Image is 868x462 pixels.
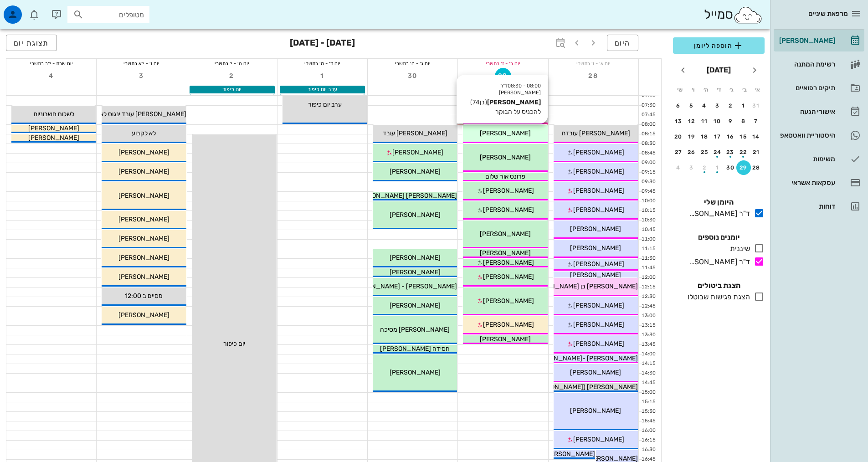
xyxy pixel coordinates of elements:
[639,274,657,282] div: 12:00
[573,260,624,268] span: [PERSON_NAME]
[639,216,657,224] div: 10:30
[639,427,657,435] div: 16:00
[671,149,686,155] div: 27
[697,164,712,171] div: 2
[726,243,750,254] div: שיננית
[673,37,765,54] button: הוספה ליומן
[777,84,835,92] div: תיקים רפואיים
[544,450,595,458] span: [PERSON_NAME]
[223,340,245,348] span: יום כיפור
[134,72,150,80] span: 3
[639,236,657,243] div: 11:00
[774,53,864,75] a: רשימת המתנה
[777,155,835,163] div: משימות
[6,35,57,51] button: תצוגת יום
[639,245,657,253] div: 11:15
[97,59,186,68] div: יום ו׳ - י״א בתשרי
[118,311,169,319] span: [PERSON_NAME]
[686,257,750,267] div: ד"ר [PERSON_NAME]
[671,118,686,124] div: 13
[639,312,657,320] div: 13:00
[570,225,621,233] span: [PERSON_NAME]
[671,164,686,171] div: 4
[573,436,624,443] span: [PERSON_NAME]
[380,326,450,334] span: [PERSON_NAME] מסיכה
[710,164,725,171] div: 1
[736,114,751,128] button: 8
[639,255,657,262] div: 11:30
[639,303,657,310] div: 12:45
[573,206,624,214] span: [PERSON_NAME]
[570,244,621,252] span: [PERSON_NAME]
[43,72,60,80] span: 4
[390,369,441,376] span: [PERSON_NAME]
[480,129,531,137] span: [PERSON_NAME]
[6,59,96,68] div: יום שבת - י״ב בתשרי
[639,283,657,291] div: 12:15
[777,132,835,139] div: היסטוריית וואטסאפ
[561,129,630,137] span: [PERSON_NAME] עובדת
[132,129,156,137] span: לא לקבוע
[639,436,657,444] div: 16:15
[736,160,751,175] button: 29
[710,103,725,109] div: 3
[639,379,657,387] div: 14:45
[639,370,657,377] div: 14:30
[723,98,738,113] button: 2
[639,197,657,205] div: 10:00
[639,341,657,349] div: 13:45
[118,235,169,242] span: [PERSON_NAME]
[24,110,186,118] span: [PERSON_NAME] עובד ינגוס לא נמצאת ([PERSON_NAME])
[480,230,531,238] span: [PERSON_NAME]
[684,118,699,124] div: 12
[125,292,163,300] span: מסיים ב 12:00
[390,268,441,276] span: [PERSON_NAME]
[134,68,150,84] button: 3
[639,159,657,167] div: 09:00
[710,145,725,159] button: 24
[33,110,74,118] span: לשלוח חשבוניות
[570,369,621,376] span: [PERSON_NAME]
[118,168,169,175] span: [PERSON_NAME]
[639,121,657,128] div: 08:00
[14,39,49,47] span: תצוגת יום
[118,254,169,262] span: [PERSON_NAME]
[528,282,638,290] span: [PERSON_NAME] בן [PERSON_NAME]
[585,68,601,84] button: 28
[710,114,725,128] button: 10
[639,188,657,195] div: 09:45
[777,61,835,68] div: רשימת המתנה
[639,140,657,148] div: 08:30
[736,118,751,124] div: 8
[671,160,686,175] button: 4
[531,354,638,362] span: [PERSON_NAME] -[PERSON_NAME]
[774,77,864,99] a: תיקים רפואיים
[736,145,751,159] button: 22
[570,271,621,279] span: [PERSON_NAME]
[573,149,624,156] span: [PERSON_NAME]
[390,302,441,309] span: [PERSON_NAME]
[777,203,835,210] div: דוחות
[684,149,699,155] div: 26
[684,160,699,175] button: 3
[697,160,712,175] button: 2
[639,169,657,176] div: 09:15
[290,35,355,53] h3: [DATE] - [DATE]
[187,59,277,68] div: יום ה׳ - י׳ בתשרי
[639,92,657,100] div: 07:15
[749,98,764,113] button: 31
[390,254,441,262] span: [PERSON_NAME]
[684,98,699,113] button: 5
[224,72,240,80] span: 2
[697,149,712,155] div: 25
[697,133,712,140] div: 18
[777,108,835,115] div: אישורי הגעה
[684,114,699,128] button: 12
[43,68,60,84] button: 4
[118,216,169,223] span: [PERSON_NAME]
[368,59,457,68] div: יום ג׳ - ח׳ בתשרי
[749,149,764,155] div: 21
[736,149,751,155] div: 22
[723,145,738,159] button: 23
[639,149,657,157] div: 08:45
